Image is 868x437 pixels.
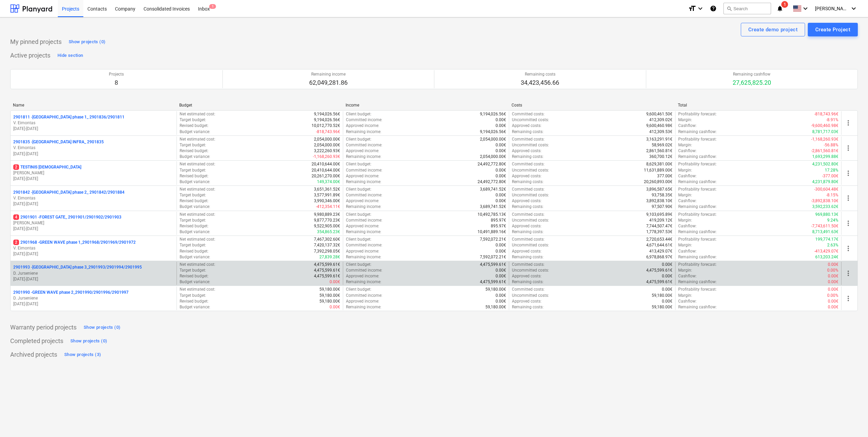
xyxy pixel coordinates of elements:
p: 9,194,026.56€ [480,129,506,135]
p: 9,600,460.98€ [646,123,672,129]
i: keyboard_arrow_down [696,4,704,13]
p: 4,475,599.61€ [314,262,340,268]
p: Remaining costs : [512,154,544,160]
p: 9,194,026.56€ [480,111,506,117]
p: 2901835 - [GEOGRAPHIC_DATA] INFRA_ 2901835 [13,139,104,145]
p: 2901990 - GREEN WAVE phase 2_2901990/2901996/2901997 [13,290,129,295]
p: Remaining costs : [512,229,544,235]
p: 20,410,644.00€ [312,167,340,173]
p: Cashflow : [678,173,697,179]
p: 0.00€ [662,262,672,268]
p: 11,631,889.00€ [644,167,672,173]
p: [DATE] - [DATE] [13,276,174,282]
p: Net estimated cost : [180,136,215,142]
span: search [727,6,732,11]
p: 4,231,502.80€ [812,161,838,167]
p: Remaining costs : [512,129,544,135]
div: 2TESTINIS [DEMOGRAPHIC_DATA][PERSON_NAME][DATE]-[DATE] [13,164,174,182]
p: 3,222,260.93€ [314,148,340,154]
p: Net estimated cost : [180,262,215,268]
p: Net estimated cost : [180,237,215,242]
p: [DATE] - [DATE] [13,301,174,307]
p: 3,592,233.62€ [812,204,838,210]
p: 10,491,889.16€ [478,229,506,235]
p: 0.00€ [496,192,506,198]
p: Margin : [678,192,692,198]
p: Approved costs : [512,198,541,204]
button: Show projects (0) [82,322,122,333]
p: Profitability forecast : [678,111,717,117]
p: Uncommitted costs : [512,167,549,173]
p: Margin : [678,268,692,273]
p: 199,774.17€ [815,237,838,242]
div: Costs [512,103,672,108]
div: Show projects (0) [84,324,120,331]
p: 20,261,270.00€ [312,173,340,179]
p: 613,203.24€ [815,254,838,260]
p: 4,671,644.61€ [646,242,672,248]
p: 58,969.02€ [652,142,672,148]
p: Profitability forecast : [678,262,717,268]
p: Committed income : [346,142,382,148]
p: Net estimated cost : [180,187,215,192]
div: Create demo project [748,25,798,34]
p: 412,309.53€ [649,129,672,135]
div: 2901842 -[GEOGRAPHIC_DATA] phase 2_ 2901842/2901884V. Eimontas[DATE]-[DATE] [13,190,174,207]
p: 9.24% [827,217,838,223]
p: Committed income : [346,217,382,223]
p: -2,861,560.81€ [811,148,838,154]
p: Remaining cashflow : [678,179,717,185]
p: 0.00% [827,268,838,273]
p: [DATE] - [DATE] [13,201,174,207]
p: Revised budget : [180,198,208,204]
p: Client budget : [346,111,371,117]
p: Committed costs : [512,237,545,242]
div: 2901811 -[GEOGRAPHIC_DATA] phase 1_ 2901836/2901811V. Eimontas[DATE]-[DATE] [13,114,174,132]
p: TESTINIS [DEMOGRAPHIC_DATA] [13,164,81,170]
p: 0.00€ [496,167,506,173]
i: format_size [688,4,696,13]
p: Remaining income : [346,204,381,210]
p: 2,054,000.00€ [480,154,506,160]
p: 3,651,361.52€ [314,187,340,192]
p: Revised budget : [180,148,208,154]
p: Remaining income : [346,129,381,135]
p: Approved income : [346,223,379,229]
p: 0.00€ [496,148,506,154]
span: more_vert [844,219,852,227]
p: Remaining costs : [512,254,544,260]
p: Margin : [678,167,692,173]
p: Approved costs : [512,173,541,179]
p: 3,689,741.52€ [480,204,506,210]
p: Net estimated cost : [180,212,215,217]
p: 7,392,298.05€ [314,248,340,254]
p: Profitability forecast : [678,212,717,217]
p: 354,865.23€ [317,229,340,235]
p: Budget variance : [180,129,210,135]
p: 7,744,507.47€ [646,223,672,229]
p: 9,103,695.89€ [646,212,672,217]
p: 413,429.07€ [649,248,672,254]
p: 969,880.13€ [815,212,838,217]
p: 2,054,000.00€ [480,136,506,142]
p: Target budget : [180,242,206,248]
p: 10,492,785.13€ [478,212,506,217]
p: Client budget : [346,161,371,167]
p: 2,054,000.00€ [314,136,340,142]
p: 4,231,879.80€ [812,179,838,185]
p: Cashflow : [678,123,697,129]
p: 3,896,587.65€ [646,187,672,192]
span: more_vert [844,144,852,152]
p: 3,990,346.00€ [314,198,340,204]
p: Committed costs : [512,262,545,268]
p: 2901901 - FOREST GATE_ 2901901/2901902/2901903 [13,214,121,220]
p: Remaining cashflow : [678,204,717,210]
p: D. Jurseniene [13,271,174,276]
p: Margin : [678,117,692,123]
p: Remaining cashflow [733,71,771,77]
p: 0.00€ [496,117,506,123]
p: 27,839.28€ [319,254,340,260]
p: 7,467,302.60€ [314,237,340,242]
p: Approved costs : [512,223,541,229]
p: 149,374.00€ [317,179,340,185]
